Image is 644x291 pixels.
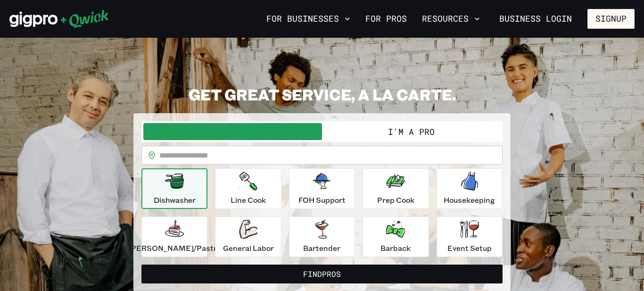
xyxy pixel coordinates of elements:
[380,242,411,254] p: Barback
[322,123,501,140] button: I'm a Pro
[303,242,340,254] p: Bartender
[418,11,484,27] button: Resources
[133,85,511,104] h2: GET GREAT SERVICE, A LA CARTE.
[141,216,207,257] button: [PERSON_NAME]/Pastry
[215,168,281,209] button: Line Cook
[491,9,580,29] a: Business Login
[298,194,346,206] p: FOH Support
[141,168,207,209] button: Dishwasher
[587,9,635,29] button: Signup
[362,11,411,27] a: For Pros
[363,216,429,257] button: Barback
[437,168,503,209] button: Housekeeping
[154,194,196,206] p: Dishwasher
[141,265,503,283] button: FindPros
[437,216,503,257] button: Event Setup
[215,216,281,257] button: General Labor
[377,194,414,206] p: Prep Cook
[143,123,322,140] button: I'm a Business
[289,216,355,257] button: Bartender
[363,168,429,209] button: Prep Cook
[128,242,221,254] p: [PERSON_NAME]/Pastry
[231,194,266,206] p: Line Cook
[263,11,354,27] button: For Businesses
[223,242,274,254] p: General Labor
[444,194,495,206] p: Housekeeping
[289,168,355,209] button: FOH Support
[447,242,492,254] p: Event Setup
